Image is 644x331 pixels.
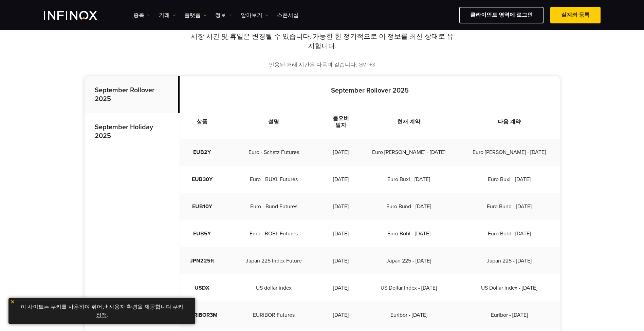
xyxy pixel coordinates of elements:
td: Euribor - [DATE] [459,301,559,329]
th: 상품 [180,105,224,139]
td: EURIBOR Futures [224,301,324,329]
td: Euro [PERSON_NAME] - [DATE] [358,139,459,166]
strong: September Holiday 2025 [95,123,153,140]
td: [DATE] [323,274,358,301]
td: Euro - BUXL Futures [224,166,324,193]
td: [DATE] [323,220,358,247]
td: Euro - Bund Futures [224,193,324,220]
td: [DATE] [323,139,358,166]
td: Euro Bobl - [DATE] [358,220,459,247]
strong: September Rollover 2025 [331,86,409,95]
a: INFINOX Logo [44,11,113,20]
td: Euro - Schatz Futures [224,139,324,166]
td: Euro Bobl - [DATE] [459,220,559,247]
td: EUB5Y [180,220,224,247]
td: Japan 225 Index Future [224,247,324,274]
strong: 시장 시간 [296,17,348,32]
td: JPN225ft [180,247,224,274]
td: Japan 225 - [DATE] [459,247,559,274]
td: [DATE] [323,247,358,274]
td: Euribor - [DATE] [358,301,459,329]
th: 다음 계약 [459,105,559,139]
td: USDX [180,274,224,301]
a: 정보 [215,11,232,19]
th: 현재 계약 [358,105,459,139]
td: US dollar index [224,274,324,301]
a: 실계좌 등록 [550,7,601,23]
td: US Dollar Index - [DATE] [358,274,459,301]
th: 롤오버 일자 [323,105,358,139]
td: Euro [PERSON_NAME] - [DATE] [459,139,559,166]
a: 종목 [133,11,150,19]
a: 거래 [159,11,176,19]
td: US Dollar Index - [DATE] [459,274,559,301]
td: EUB30Y [180,166,224,193]
td: Japan 225 - [DATE] [358,247,459,274]
td: [DATE] [323,193,358,220]
a: 클라이언트 영역에 로그인 [459,7,544,23]
img: yellow close icon [10,299,15,304]
td: EUB10Y [180,193,224,220]
td: Euro Buxl - [DATE] [358,166,459,193]
td: EURIBOR3M [180,301,224,329]
td: [DATE] [323,301,358,329]
td: Euro - BOBL Futures [224,220,324,247]
a: 스폰서십 [277,11,299,19]
td: Euro Bund - [DATE] [358,193,459,220]
p: 인용된 거래 시간은 다음과 같습니다. GMT+3 [85,61,560,69]
td: [DATE] [323,166,358,193]
td: Euro Buxl - [DATE] [459,166,559,193]
th: 설명 [224,105,324,139]
td: EUB2Y [180,139,224,166]
p: 시장 시간 및 휴일은 변경될 수 있습니다. 가능한 한 정기적으로 이 정보를 최신 상태로 유지합니다. [188,32,456,51]
a: 알아보기 [241,11,269,19]
td: Euro Bund - [DATE] [459,193,559,220]
strong: September Rollover 2025 [95,86,154,103]
a: 플랫폼 [184,11,207,19]
p: 이 사이트는 쿠키를 사용하여 뛰어난 사용자 환경을 제공합니다. . [12,301,192,321]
